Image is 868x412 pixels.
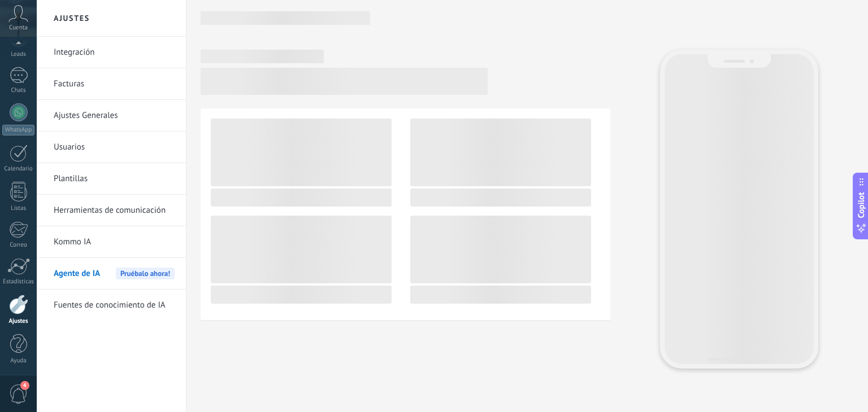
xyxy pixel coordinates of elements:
div: Leads [2,51,35,58]
div: Calendario [2,165,35,173]
div: Correo [2,242,35,249]
div: Chats [2,87,35,94]
li: Fuentes de conocimiento de IA [37,290,186,321]
a: Ajustes Generales [54,100,175,132]
a: Facturas [54,68,175,100]
span: Agente de IA [54,258,100,290]
a: Usuarios [54,132,175,163]
span: Copilot [856,192,867,218]
li: Kommo IA [37,226,186,258]
a: Kommo IA [54,226,175,258]
li: Herramientas de comunicación [37,195,186,226]
li: Plantillas [37,163,186,195]
li: Integración [37,37,186,68]
span: Cuenta [9,24,28,32]
div: WhatsApp [2,125,34,135]
span: Pruébalo ahora! [116,268,175,279]
a: Integración [54,37,175,68]
a: Fuentes de conocimiento de IA [54,290,175,321]
div: Estadísticas [2,278,35,286]
li: Usuarios [37,132,186,163]
div: Ayuda [2,357,35,365]
li: Ajustes Generales [37,100,186,132]
div: Ajustes [2,318,35,325]
a: Herramientas de comunicación [54,195,175,226]
div: Listas [2,205,35,212]
span: 4 [20,381,29,390]
a: Plantillas [54,163,175,195]
a: Agente de IAPruébalo ahora! [54,258,175,290]
li: Facturas [37,68,186,100]
li: Agente de IA [37,258,186,290]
